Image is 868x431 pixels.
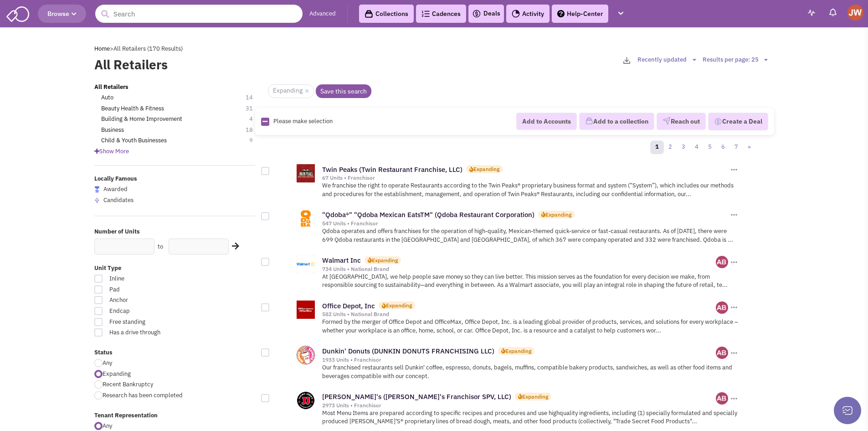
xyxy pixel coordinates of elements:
[322,273,739,290] p: At [GEOGRAPHIC_DATA], we help people save money so they can live better. This mission serves as t...
[322,220,729,227] div: 547 Units • Franchisor
[416,5,466,23] a: Cadences
[113,45,183,52] span: All Retailers (170 Results)
[322,409,739,426] p: Most Menu Items are prepared according to specific recipes and procedures and use highquality ing...
[103,422,112,430] span: Any
[847,5,863,21] img: Josi Williams
[94,45,110,52] a: Home
[246,93,262,102] span: 14
[101,136,167,145] a: Child & Youth Businesses
[158,243,163,251] label: to
[322,392,511,401] a: [PERSON_NAME]'s ([PERSON_NAME]'s Franchisor SPV, LLC)
[421,10,430,17] img: Cadences_logo.png
[472,8,500,19] a: Deals
[365,10,373,18] img: icon-collection-lavender-black.svg
[703,140,717,154] a: 5
[579,113,654,130] button: Add to a collection
[273,117,333,125] span: Please make selection
[309,10,336,18] a: Advanced
[110,45,113,52] span: >
[94,228,256,236] label: Number of Units
[663,117,671,125] img: VectorPaper_Plane.png
[94,56,371,74] label: All Retailers
[95,5,303,23] input: Search
[585,117,593,125] img: icon-collection-lavender.png
[94,147,129,155] span: Show More
[677,140,690,154] a: 3
[650,140,664,154] a: 1
[516,113,577,130] button: Add to Accounts
[246,126,262,135] span: 18
[552,5,608,23] a: Help-Center
[94,83,128,92] a: All Retailers
[322,265,716,273] div: 734 Units • National Brand
[657,113,706,130] button: Reach out
[103,307,205,316] span: Endcap
[557,10,565,17] img: help.png
[545,211,571,218] div: Expanding
[94,186,100,193] img: locallyfamous-largeicon.png
[472,8,481,19] img: icon-deals.svg
[322,347,494,355] a: Dunkin' Donuts (DUNKIN DONUTS FRANCHISING LLC)
[103,185,128,193] span: Awarded
[322,182,739,198] p: We franchise the right to operate Restaurants according to the Twin Peaks® proprietary business f...
[268,84,314,98] span: Expanding
[506,5,550,23] a: Activity
[522,393,548,400] div: Expanding
[386,301,412,309] div: Expanding
[359,5,414,23] a: Collections
[103,391,183,399] span: Research has been completed
[249,115,262,124] span: 4
[322,165,462,174] a: Twin Peaks (Twin Restaurant Franchise, LLC)
[473,165,499,173] div: Expanding
[322,356,716,363] div: 1933 Units • Franchisor
[714,117,722,127] img: Deal-Dollar.png
[101,93,113,102] a: Auto
[322,311,716,318] div: 582 Units • National Brand
[103,318,205,327] span: Free standing
[322,256,361,265] a: Walmart Inc
[94,175,256,183] label: Locally Famous
[103,286,205,294] span: Pad
[322,210,534,219] a: "Qdoba®" "Qdoba Mexican EatsTM" (Qdoba Restaurant Corporation)
[305,87,309,95] a: ×
[716,347,728,359] img: iMkZg-XKaEGkwuPY-rrUfg.png
[716,140,730,154] a: 6
[261,118,269,126] img: Rectangle.png
[103,370,131,378] span: Expanding
[322,402,716,409] div: 2973 Units • Franchisor
[623,57,630,64] img: download-2-24.png
[322,363,739,380] p: Our franchised restaurants sell Dunkin' coffee, espresso, donuts, bagels, muffins, compatible bak...
[103,328,205,337] span: Has a drive through
[512,10,520,18] img: Activity.png
[322,227,739,244] p: Qdoba operates and offers franchises for the operation of high-quality, Mexican-themed quick-serv...
[505,347,531,355] div: Expanding
[103,196,134,204] span: Candidates
[716,256,728,268] img: iMkZg-XKaEGkwuPY-rrUfg.png
[226,240,241,252] div: Search Nearby
[103,275,205,283] span: Inline
[94,83,128,91] b: All Retailers
[101,104,164,113] a: Beauty Health & Fitness
[103,296,205,305] span: Anchor
[94,197,100,203] img: locallyfamous-upvote.png
[743,140,756,154] a: »
[246,104,262,113] span: 31
[103,359,112,367] span: Any
[94,348,256,357] label: Status
[101,115,182,124] a: Building & Home Improvement
[372,256,398,264] div: Expanding
[249,136,262,145] span: 9
[94,411,256,420] label: Tenant Representation
[322,318,739,335] p: Formed by the merger of Office Depot and OfficeMax, Office Depot, Inc. is a leading global provid...
[47,10,77,18] span: Browse
[729,140,743,154] a: 7
[716,392,728,405] img: iMkZg-XKaEGkwuPY-rrUfg.png
[316,84,371,98] a: Save this search
[663,140,677,154] a: 2
[716,301,728,314] img: iMkZg-XKaEGkwuPY-rrUfg.png
[38,5,86,23] button: Browse
[322,174,729,182] div: 67 Units • Franchisor
[690,140,704,154] a: 4
[6,5,29,22] img: SmartAdmin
